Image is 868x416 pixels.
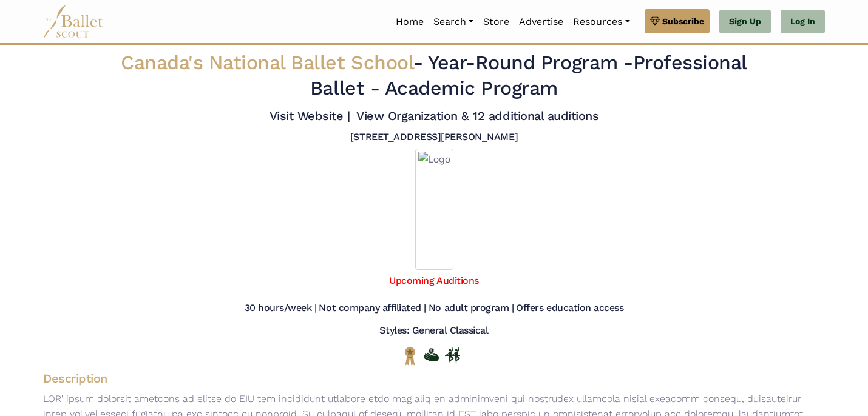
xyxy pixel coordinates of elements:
img: Offers Financial Aid [424,348,439,361]
h5: [STREET_ADDRESS][PERSON_NAME] [350,131,518,144]
img: In Person [445,347,460,363]
a: Search [429,9,478,35]
h5: Not company affiliated | [319,302,426,315]
h5: Offers education access [516,302,623,315]
img: National [402,346,418,365]
a: Advertise [514,9,568,35]
h5: 30 hours/week | [245,302,317,315]
h5: Styles: General Classical [379,324,488,337]
a: Subscribe [645,9,710,33]
a: View Organization & 12 additional auditions [356,109,598,123]
a: Home [391,9,429,35]
a: Sign Up [719,10,771,34]
a: Visit Website | [270,109,350,123]
span: Year-Round Program - [428,51,632,74]
img: gem.svg [650,15,660,28]
a: Store [478,9,514,35]
a: Resources [568,9,634,35]
span: Subscribe [662,15,704,28]
h2: - Professional Ballet - Academic Program [110,50,758,101]
img: Logo [415,149,453,270]
a: Log In [781,10,825,34]
span: Canada's National Ballet School [121,51,413,74]
h4: Description [33,371,835,386]
h5: No adult program | [429,302,514,315]
a: Upcoming Auditions [389,275,478,286]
